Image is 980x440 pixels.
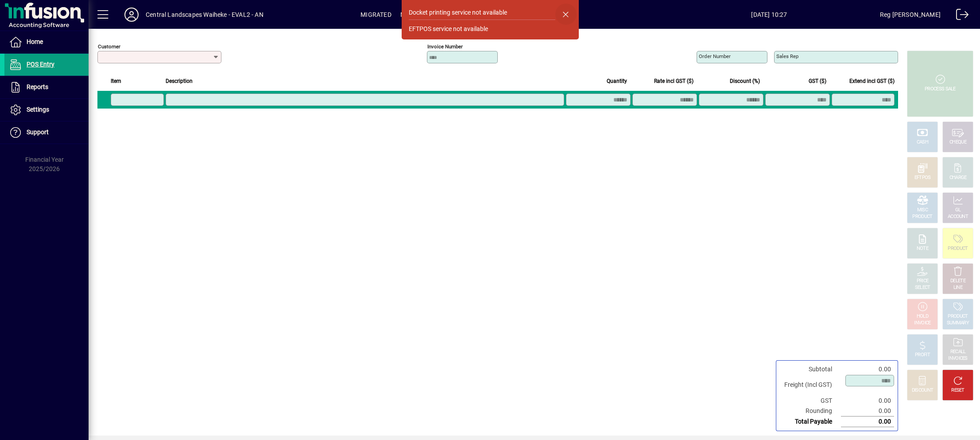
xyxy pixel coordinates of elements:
[914,175,931,181] div: EFTPOS
[948,355,967,362] div: INVOICES
[780,374,841,396] td: Freight (Incl GST)
[912,387,933,394] div: DISCOUNT
[841,364,894,374] td: 0.00
[27,83,48,90] span: Reports
[841,406,894,417] td: 0.00
[146,8,263,22] div: Central Landscapes Waiheke - EVAL2 - AN
[841,417,894,427] td: 0.00
[654,76,693,86] span: Rate incl GST ($)
[925,86,956,93] div: PROCESS SALE
[841,396,894,406] td: 0.00
[111,76,121,86] span: Item
[917,207,928,214] div: MISC
[166,76,193,86] span: Description
[917,313,928,320] div: HOLD
[914,320,930,327] div: INVOICE
[950,278,965,284] div: DELETE
[780,396,841,406] td: GST
[607,76,627,86] span: Quantity
[950,349,966,355] div: RECALL
[849,76,895,86] span: Extend incl GST ($)
[917,245,928,252] div: NOTE
[917,278,929,284] div: PRICE
[915,352,930,358] div: PROFIT
[98,43,120,50] mat-label: Customer
[409,24,488,34] div: EFTPOS service not available
[27,38,43,45] span: Home
[4,76,89,98] a: Reports
[917,139,928,146] div: CASH
[4,99,89,121] a: Settings
[776,53,798,59] mat-label: Sales rep
[949,139,966,146] div: CHEQUE
[427,43,463,50] mat-label: Invoice number
[4,31,89,53] a: Home
[951,387,965,394] div: RESET
[780,364,841,374] td: Subtotal
[730,76,760,86] span: Discount (%)
[27,106,49,113] span: Settings
[658,8,880,22] span: [DATE] 10:27
[948,214,968,220] div: ACCOUNT
[953,284,962,291] div: LINE
[27,128,49,136] span: Support
[955,207,961,214] div: GL
[27,61,54,68] span: POS Entry
[809,76,826,86] span: GST ($)
[4,121,89,144] a: Support
[117,7,146,23] button: Profile
[947,320,969,327] div: SUMMARY
[360,8,391,22] span: MIGRATED
[780,406,841,417] td: Rounding
[949,175,967,181] div: CHARGE
[400,8,431,22] span: MIGRATED
[880,8,941,22] div: Reg [PERSON_NAME]
[948,313,968,320] div: PRODUCT
[949,2,969,31] a: Logout
[780,417,841,427] td: Total Payable
[699,53,731,59] mat-label: Order number
[948,245,968,252] div: PRODUCT
[915,284,930,291] div: SELECT
[912,214,932,220] div: PRODUCT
